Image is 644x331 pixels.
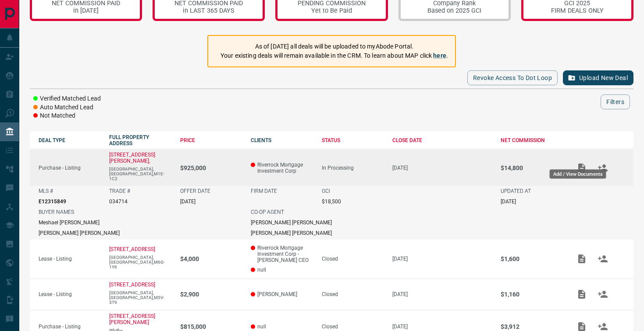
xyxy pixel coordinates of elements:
[251,267,313,273] p: null
[501,188,531,194] p: UPDATED AT
[39,137,100,143] div: DEAL TYPE
[52,7,120,14] div: in [DATE]
[322,188,330,194] p: GCI
[33,103,101,112] li: Auto Matched Lead
[39,209,74,215] p: BUYER NAMES
[322,165,384,171] div: In Processing
[109,255,171,269] p: [GEOGRAPHIC_DATA],[GEOGRAPHIC_DATA],M6G-1Y6
[221,42,448,51] p: As of [DATE] all deals will be uploaded to myAbode Portal.
[39,220,100,226] p: Meshael [PERSON_NAME]
[39,188,53,194] p: MLS #
[180,255,242,262] p: $4,000
[501,199,516,205] p: [DATE]
[592,255,613,261] span: Match Clients
[433,52,446,59] a: here
[109,246,155,252] a: [STREET_ADDRESS]
[322,137,384,143] div: STATUS
[174,7,243,14] div: in LAST 365 DAYS
[392,291,492,297] p: [DATE]
[251,230,332,236] p: [PERSON_NAME] [PERSON_NAME]
[109,282,155,288] a: [STREET_ADDRESS]
[467,70,558,85] button: Revoke Access to Dot Loop
[180,291,242,298] p: $2,900
[592,323,613,329] span: Match Clients
[180,199,196,205] p: [DATE]
[180,137,242,143] div: PRICE
[109,188,130,194] p: TRADE #
[501,164,562,171] p: $14,800
[109,313,155,325] a: [STREET_ADDRESS][PERSON_NAME]
[39,230,120,236] p: [PERSON_NAME] [PERSON_NAME]
[322,256,384,262] div: Closed
[39,291,100,297] p: Lease - Listing
[33,94,101,103] li: Verified Matched Lead
[39,165,100,171] p: Purchase - Listing
[601,94,630,109] button: Filters
[221,51,448,60] p: Your existing deals will remain available in the CRM. To learn about MAP click .
[501,323,562,330] p: $3,912
[571,255,592,261] span: Add / View Documents
[322,291,384,297] div: Closed
[251,291,313,297] p: [PERSON_NAME]
[251,162,313,174] p: Riverrock Mortgage Investment Corp
[571,291,592,297] span: Add / View Documents
[322,324,384,330] div: Closed
[180,323,242,330] p: $815,000
[322,199,341,205] p: $18,500
[251,220,332,226] p: [PERSON_NAME] [PERSON_NAME]
[251,245,313,263] p: Riverrock Mortgage Investment Corp - [PERSON_NAME] CEO
[550,170,606,179] div: Add / View Documents
[592,291,613,297] span: Match Clients
[571,323,592,329] span: Add / View Documents
[109,152,155,164] a: [STREET_ADDRESS][PERSON_NAME],
[109,167,171,181] p: [GEOGRAPHIC_DATA],[GEOGRAPHIC_DATA],M1E-1C2
[251,209,284,215] p: CO-OP AGENT
[109,199,128,205] p: 034714
[392,165,492,171] p: [DATE]
[551,7,604,14] div: FIRM DEALS ONLY
[180,188,210,194] p: OFFER DATE
[251,188,277,194] p: FIRM DATE
[298,7,366,14] div: Yet to Be Paid
[251,137,313,143] div: CLIENTS
[109,290,171,305] p: [GEOGRAPHIC_DATA],[GEOGRAPHIC_DATA],M5V-3T9
[392,137,492,143] div: CLOSE DATE
[33,111,101,120] li: Not Matched
[563,70,633,85] button: Upload New Deal
[392,256,492,262] p: [DATE]
[180,164,242,171] p: $925,000
[251,324,313,330] p: null
[392,324,492,330] p: [DATE]
[501,137,562,143] div: NET COMMISSION
[501,291,562,298] p: $1,160
[109,134,171,146] div: FULL PROPERTY ADDRESS
[39,199,66,205] p: E12315849
[427,7,481,14] div: Based on 2025 GCI
[501,255,562,262] p: $1,600
[39,256,100,262] p: Lease - Listing
[39,324,100,330] p: Purchase - Listing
